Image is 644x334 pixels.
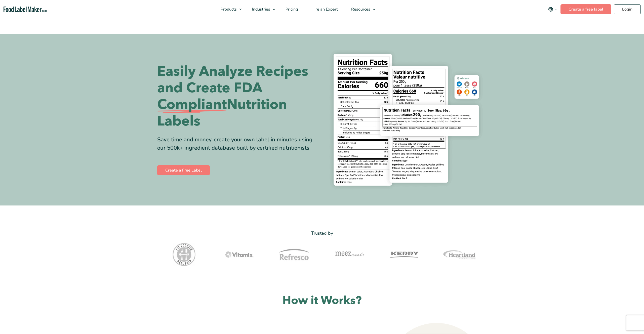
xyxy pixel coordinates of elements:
span: Compliant [157,96,227,113]
span: Pricing [284,7,299,12]
span: Products [219,7,237,12]
span: Hire an Expert [310,7,338,12]
p: Trusted by [157,230,487,237]
h1: Easily Analyze Recipes and Create FDA Nutrition Labels [157,63,318,130]
a: Create a Free Label [157,165,210,175]
a: Create a free label [560,4,611,14]
span: Industries [251,7,271,12]
div: Save time and money, create your own label in minutes using our 500k+ ingredient database built b... [157,136,318,152]
a: Login [614,4,641,14]
h2: How it Works? [157,293,487,308]
span: Resources [350,7,371,12]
